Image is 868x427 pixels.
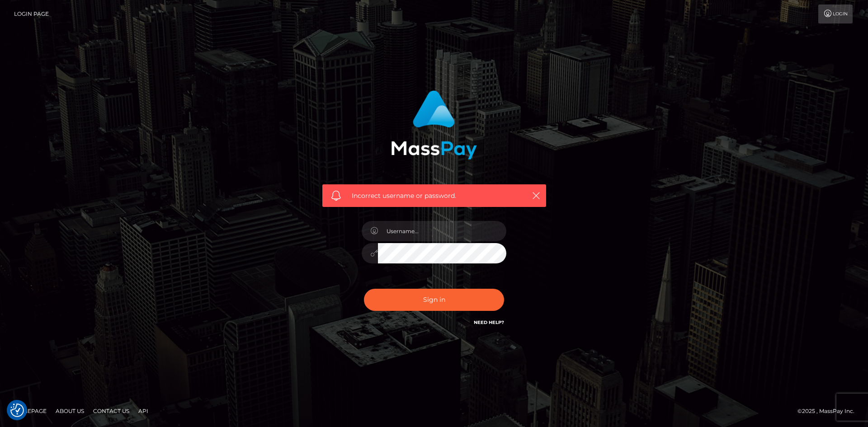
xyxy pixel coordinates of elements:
[10,404,50,418] a: Homepage
[52,404,88,418] a: About Us
[364,289,504,311] button: Sign in
[135,404,152,418] a: API
[474,319,504,325] a: Need Help?
[818,5,853,23] a: Login
[378,221,506,241] input: Username...
[90,404,133,418] a: Contact Us
[14,5,49,23] a: Login Page
[10,404,24,417] img: Revisit consent button
[797,406,861,416] div: © 2025 , MassPay Inc.
[391,90,477,160] img: MassPay Login
[352,191,517,201] span: Incorrect username or password.
[10,404,24,417] button: Consent Preferences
